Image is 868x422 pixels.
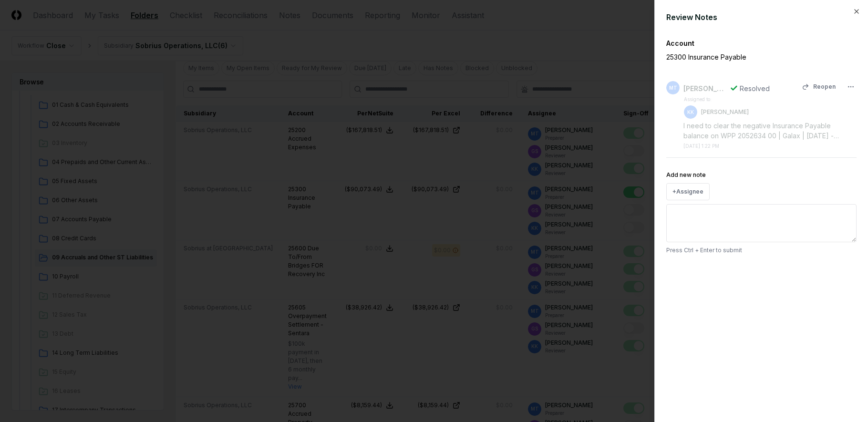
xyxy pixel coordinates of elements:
p: [PERSON_NAME] [701,108,749,116]
span: MT [669,84,677,92]
div: Resolved [740,83,770,93]
div: [PERSON_NAME] [683,83,726,93]
div: Review Notes [666,11,857,23]
p: Press Ctrl + Enter to submit [666,246,857,255]
button: Reopen [796,78,841,95]
td: Assigned to: [683,95,749,103]
div: I need to clear the negative Insurance Payable balance on WPP 2052634 00 | Galax | [DATE] - [DATE... [683,121,857,141]
div: Account [666,38,857,48]
span: KK [687,109,694,116]
div: [DATE] 1:22 PM [683,143,719,150]
button: +Assignee [666,183,710,200]
label: Add new note [666,171,706,178]
p: 25300 Insurance Payable [666,52,824,62]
